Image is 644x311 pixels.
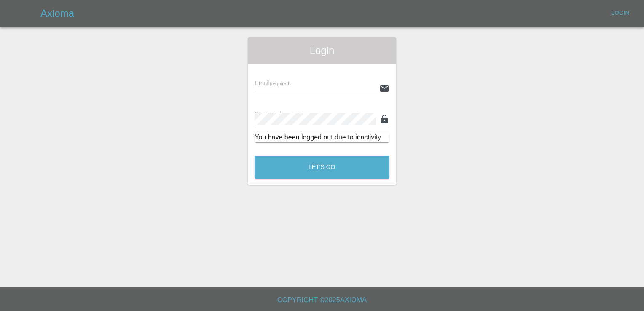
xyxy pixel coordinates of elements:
[255,110,302,117] span: Password
[255,44,389,57] span: Login
[270,81,291,86] small: (required)
[40,7,74,20] h5: Axioma
[255,155,389,179] button: Let's Go
[281,112,302,117] small: (required)
[607,7,634,20] a: Login
[255,80,290,86] span: Email
[7,294,637,306] h6: Copyright © 2025 Axioma
[255,132,389,142] div: You have been logged out due to inactivity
